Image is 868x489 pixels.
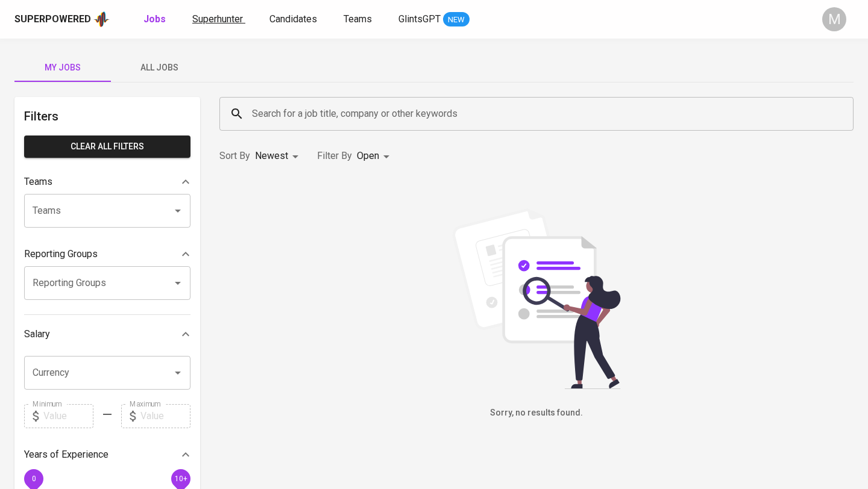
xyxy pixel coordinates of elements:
span: Candidates [269,13,317,25]
div: Newest [255,145,303,167]
span: All Jobs [118,60,200,75]
p: Years of Experience [24,447,108,462]
button: Open [169,202,186,219]
h6: Filters [24,107,190,126]
a: Superpoweredapp logo [14,10,110,28]
img: app logo [93,10,110,28]
input: Value [140,404,190,428]
input: Value [43,404,93,428]
button: Open [169,275,186,291]
div: Teams [24,170,190,194]
button: Open [169,364,186,381]
a: GlintsGPT NEW [398,12,470,27]
span: My Jobs [22,60,104,75]
b: Jobs [143,13,166,25]
button: Clear All filters [24,135,190,158]
span: 0 [31,474,36,482]
h6: Sorry, no results found. [219,406,854,420]
a: Candidates [269,12,319,27]
div: Open [357,145,394,167]
a: Teams [344,12,374,27]
span: 10+ [174,474,187,482]
p: Salary [24,327,50,341]
div: Superpowered [14,13,91,26]
p: Teams [24,175,52,189]
span: Teams [344,13,372,25]
p: Newest [255,149,288,163]
span: GlintsGPT [398,13,441,25]
span: Open [357,150,379,161]
div: Salary [24,322,190,346]
a: Superhunter [192,12,245,27]
p: Reporting Groups [24,247,98,261]
img: file_searching.svg [446,208,627,389]
span: Superhunter [192,13,243,25]
a: Jobs [143,12,168,27]
p: Filter By [317,149,352,163]
div: Years of Experience [24,443,190,467]
p: Sort By [219,149,250,163]
div: Reporting Groups [24,242,190,266]
span: Clear All filters [34,139,181,154]
span: NEW [443,14,470,26]
div: M [822,7,846,31]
